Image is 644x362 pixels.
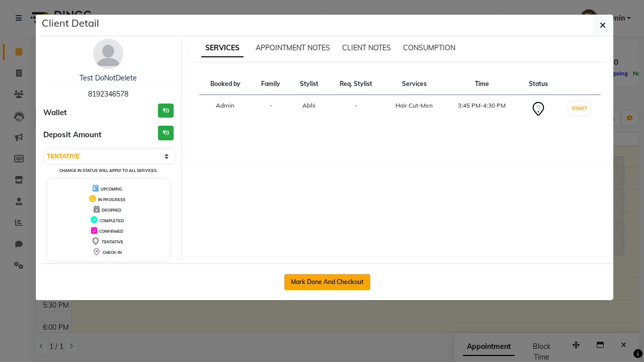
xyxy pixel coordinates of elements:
th: Family [252,73,290,95]
span: COMPLETED [100,218,124,223]
button: START [569,102,590,115]
th: Booked by [199,73,252,95]
img: avatar [93,39,123,69]
span: CONSUMPTION [403,43,455,52]
span: Abhi [302,102,315,109]
a: Test DoNotDelete [79,73,137,82]
div: Hair Cut-Men [389,101,439,110]
button: Mark Done And Checkout [284,274,370,290]
span: Deposit Amount [43,129,102,141]
span: 8192346578 [88,89,128,99]
span: Wallet [43,107,67,119]
span: DROPPED [102,208,121,213]
td: - [328,95,383,124]
th: Status [519,73,558,95]
td: 3:45 PM-4:30 PM [445,95,519,124]
th: Time [445,73,519,95]
td: - [252,95,290,124]
h5: Client Detail [42,16,99,31]
th: Req. Stylist [328,73,383,95]
span: IN PROGRESS [98,197,125,202]
span: UPCOMING [101,187,122,192]
h3: ₹0 [158,104,174,118]
th: Services [383,73,445,95]
small: Change in status will apply to all services. [59,168,157,173]
th: Stylist [290,73,329,95]
span: CLIENT NOTES [342,43,391,52]
h3: ₹0 [158,126,174,140]
span: SERVICES [201,39,244,57]
span: TENTATIVE [102,239,123,244]
span: CHECK-IN [103,250,122,255]
td: Admin [199,95,252,124]
span: CONFIRMED [99,229,123,234]
span: APPOINTMENT NOTES [256,43,330,52]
